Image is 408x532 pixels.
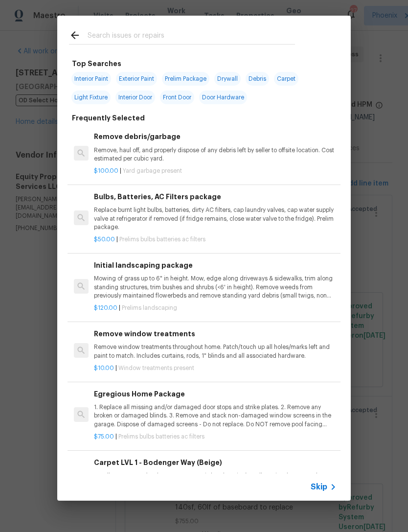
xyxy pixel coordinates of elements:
span: Prelims bulbs batteries ac filters [119,236,205,242]
span: Window treatments present [118,365,194,371]
p: Install new carpet. (Bodenger Way 749 Bird Bath, Beige) at all previously carpeted locations. To ... [94,472,337,497]
p: | [94,167,337,175]
p: Remove window treatments throughout home. Patch/touch up all holes/marks left and paint to match.... [94,343,337,360]
span: Carpet [274,72,298,86]
p: Replace burnt light bulbs, batteries, dirty AC filters, cap laundry valves, cap water supply valv... [94,206,337,231]
h6: Initial landscaping package [94,260,337,271]
input: Search issues or repairs [88,29,295,44]
span: Front Door [160,91,194,104]
h6: Remove debris/garbage [94,131,337,142]
h6: Carpet LVL 1 - Bodenger Way (Beige) [94,457,337,468]
span: Drywall [214,72,241,86]
h6: Bulbs, Batteries, AC Filters package [94,191,337,202]
h6: Remove window treatments [94,328,337,339]
h6: Egregious Home Package [94,389,337,399]
p: Remove, haul off, and properly dispose of any debris left by seller to offsite location. Cost est... [94,146,337,163]
span: Prelim Package [162,72,209,86]
p: | [94,235,337,244]
p: | [94,304,337,312]
span: Prelims landscaping [122,305,177,311]
p: | [94,433,337,441]
span: Prelims bulbs batteries ac filters [118,434,204,439]
span: Interior Paint [71,72,111,86]
span: Debris [246,72,269,86]
p: | [94,364,337,372]
span: Yard garbage present [123,168,182,174]
span: Exterior Paint [116,72,157,86]
span: $75.00 [94,434,114,439]
h6: Frequently Selected [72,113,145,123]
p: Mowing of grass up to 6" in height. Mow, edge along driveways & sidewalks, trim along standing st... [94,275,337,300]
span: $100.00 [94,168,118,174]
span: Light Fixture [71,91,111,104]
span: Interior Door [115,91,155,104]
span: $120.00 [94,305,117,311]
span: $10.00 [94,365,114,371]
p: 1. Replace all missing and/or damaged door stops and strike plates. 2. Remove any broken or damag... [94,403,337,428]
span: $50.00 [94,236,115,242]
span: Skip [311,482,327,492]
span: Door Hardware [199,91,247,104]
h6: Top Searches [72,58,121,69]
